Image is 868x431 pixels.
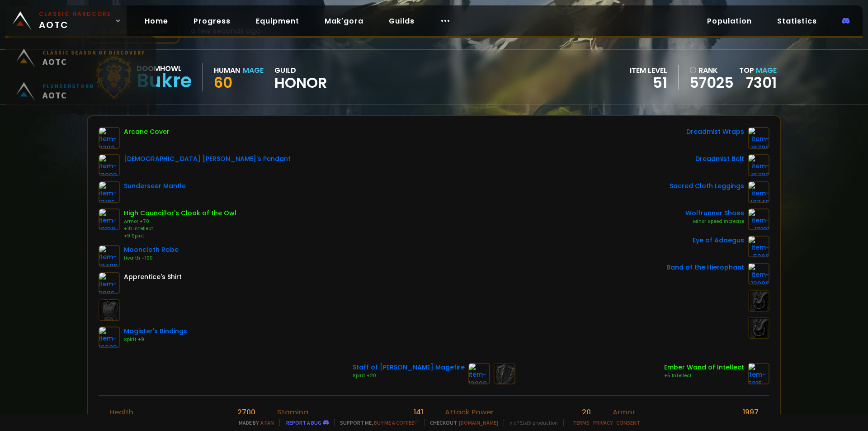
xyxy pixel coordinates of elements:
[317,12,371,30] a: Mak'gora
[39,10,111,32] span: AOTC
[424,419,498,426] span: Checkout
[124,336,187,343] div: Spirit +9
[99,327,120,348] img: item-16683
[243,65,264,76] div: Mage
[137,63,192,74] div: Doomhowl
[630,76,667,90] div: 51
[613,407,635,418] div: Armor
[353,363,465,372] div: Staff of [PERSON_NAME] Magefire
[664,363,744,372] div: Ember Wand of Intellect
[689,65,734,76] div: rank
[260,419,274,426] a: a fan
[277,407,308,418] div: Stamina
[748,127,769,149] img: item-16705
[274,65,327,90] div: guild
[374,419,419,426] a: Buy me a coffee
[124,245,179,255] div: Mooncloth Robe
[414,407,423,418] div: 141
[616,419,640,426] a: Consent
[739,65,777,76] div: Top
[685,208,744,218] div: Wolfrunner Shoes
[233,419,274,426] span: Made by
[700,12,759,30] a: Population
[186,12,238,30] a: Progress
[353,372,465,379] div: Spirit +20
[42,53,145,60] small: Classic Season of Discovery
[11,45,151,79] a: Classic Season of DiscoveryAOTC
[137,12,175,30] a: Home
[11,79,151,112] a: PlunderstormAOTC
[748,263,769,284] img: item-13096
[42,93,94,104] span: AOTC
[286,419,321,426] a: Report a bug
[748,208,769,230] img: item-13101
[99,208,120,230] img: item-10138
[124,272,182,282] div: Apprentice's Shirt
[748,181,769,203] img: item-18745
[748,363,769,384] img: item-5215
[689,76,734,90] a: 57025
[770,12,824,30] a: Statistics
[5,5,127,36] a: Classic HardcoreAOTC
[582,407,591,418] div: 20
[42,86,94,93] small: Plunderstorm
[593,419,613,426] a: Privacy
[445,407,494,418] div: Attack Power
[124,154,291,164] div: [DEMOGRAPHIC_DATA] [PERSON_NAME]'s Pendant
[39,10,111,18] small: Classic Hardcore
[124,218,236,225] div: Armor +70
[573,419,590,426] a: Terms
[137,74,192,88] div: Bukre
[99,154,120,176] img: item-13002
[124,208,236,218] div: High Councillor's Cloak of the Owl
[670,181,744,191] div: Sacred Cloth Leggings
[630,65,667,76] div: item level
[459,419,498,426] a: [DOMAIN_NAME]
[274,76,327,90] span: Honor
[746,72,777,93] a: 7301
[124,327,187,336] div: Magister's Bindings
[686,127,744,137] div: Dreadmist Wraps
[124,225,236,232] div: +10 Intellect
[249,12,307,30] a: Equipment
[695,154,744,164] div: Dreadmist Belt
[382,12,422,30] a: Guilds
[748,236,769,257] img: item-5266
[756,65,777,76] span: Mage
[109,407,133,418] div: Health
[468,363,490,384] img: item-13000
[124,232,236,240] div: +9 Spirit
[124,181,186,191] div: Sunderseer Mantle
[334,419,419,426] span: Support me,
[99,272,120,294] img: item-6096
[748,154,769,176] img: item-16702
[504,419,558,426] span: v. d752d5 - production
[214,72,232,93] span: 60
[42,60,145,71] span: AOTC
[99,127,120,149] img: item-8292
[743,407,759,418] div: 1997
[693,236,744,245] div: Eye of Adaegus
[214,65,240,76] div: Human
[124,255,179,262] div: Health +100
[685,218,744,225] div: Minor Speed Increase
[124,127,170,137] div: Arcane Cover
[666,263,744,272] div: Band of the Hierophant
[99,245,120,267] img: item-18486
[99,181,120,203] img: item-13185
[664,372,744,379] div: +5 Intellect
[237,407,255,418] div: 2700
